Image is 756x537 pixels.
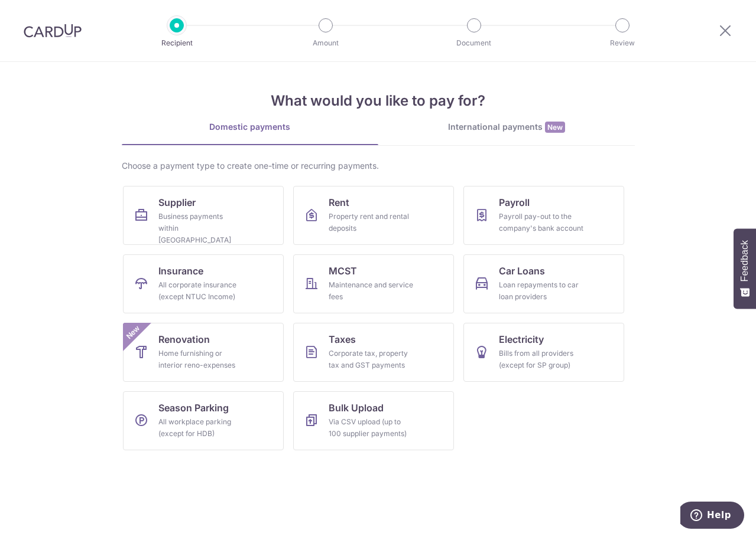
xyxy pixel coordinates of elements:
[680,502,744,531] iframe: Opens a widget where you can find more information
[329,211,414,234] div: Property rent and rental deposits
[329,264,357,278] span: MCST
[158,348,244,371] div: Home furnishing or interior reno-expenses
[158,195,196,209] span: Supplier
[579,37,666,49] p: Review
[122,121,378,133] div: Domestic payments
[329,401,384,415] span: Bulk Upload
[293,323,454,382] a: TaxesCorporate tax, property tax and GST payments
[293,186,454,245] a: RentProperty rent and rental deposits
[739,240,750,281] span: Feedback
[293,391,454,450] a: Bulk UploadVia CSV upload (up to 100 supplier payments)
[329,416,414,440] div: Via CSV upload (up to 100 supplier payments)
[463,254,624,313] a: Car LoansLoan repayments to car loan providers
[282,37,369,49] p: Amount
[499,348,584,371] div: Bills from all providers (except for SP group)
[133,37,220,49] p: Recipient
[329,332,356,346] span: Taxes
[293,254,454,313] a: MCSTMaintenance and service fees
[463,186,624,245] a: PayrollPayroll pay-out to the company's bank account
[158,211,244,246] div: Business payments within [GEOGRAPHIC_DATA]
[122,160,635,172] div: Choose a payment type to create one-time or recurring payments.
[734,228,756,309] button: Feedback - Show survey
[158,401,229,415] span: Season Parking
[123,254,284,313] a: InsuranceAll corporate insurance (except NTUC Income)
[123,186,284,245] a: SupplierBusiness payments within [GEOGRAPHIC_DATA]
[499,279,584,303] div: Loan repayments to car loan providers
[329,279,414,303] div: Maintenance and service fees
[545,122,565,133] span: New
[123,323,142,342] span: New
[123,391,284,450] a: Season ParkingAll workplace parking (except for HDB)
[430,37,518,49] p: Document
[123,323,284,382] a: RenovationHome furnishing or interior reno-expensesNew
[499,195,530,209] span: Payroll
[158,332,210,346] span: Renovation
[122,90,635,112] h4: What would you like to pay for?
[499,211,584,234] div: Payroll pay-out to the company's bank account
[329,195,349,209] span: Rent
[158,416,244,440] div: All workplace parking (except for HDB)
[158,264,203,278] span: Insurance
[329,348,414,371] div: Corporate tax, property tax and GST payments
[24,24,82,38] img: CardUp
[499,264,545,278] span: Car Loans
[463,323,624,382] a: ElectricityBills from all providers (except for SP group)
[158,279,244,303] div: All corporate insurance (except NTUC Income)
[378,121,635,133] div: International payments
[499,332,544,346] span: Electricity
